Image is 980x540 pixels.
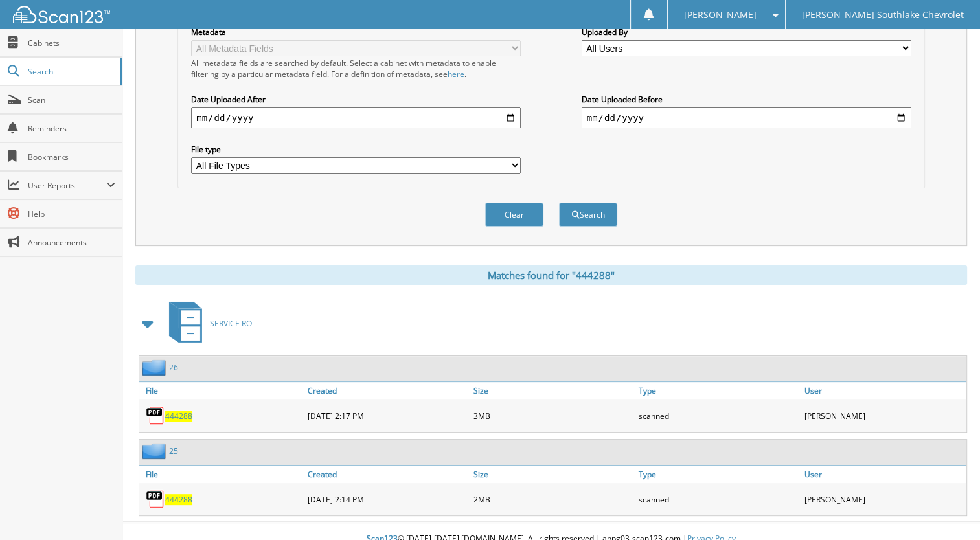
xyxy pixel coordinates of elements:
div: All metadata fields are searched by default. Select a cabinet with metadata to enable filtering b... [191,58,521,80]
div: 2MB [470,486,635,512]
a: here [448,69,464,80]
span: SERVICE RO [210,318,252,329]
a: User [801,382,966,399]
img: scan123-logo-white.svg [13,6,110,23]
span: [PERSON_NAME] Southlake Chevrolet [802,11,964,19]
div: scanned [635,403,801,429]
iframe: Chat Widget [915,478,980,540]
a: SERVICE RO [161,298,252,349]
a: Size [470,466,635,483]
a: 25 [169,445,178,456]
a: Size [470,382,635,399]
span: User Reports [28,180,106,191]
div: scanned [635,486,801,512]
span: Scan [28,95,115,106]
label: Date Uploaded Before [582,94,911,105]
div: [PERSON_NAME] [801,486,966,512]
a: 444288 [165,494,192,505]
img: PDF.png [146,489,165,509]
div: 3MB [470,403,635,429]
a: 26 [169,362,178,373]
a: User [801,466,966,483]
label: Date Uploaded After [191,94,521,105]
span: Announcements [28,237,115,248]
input: start [191,107,521,128]
label: File type [191,144,521,155]
a: Created [304,382,470,399]
img: folder2.png [142,443,169,459]
div: [DATE] 2:14 PM [304,486,470,512]
a: Type [635,466,801,483]
span: [PERSON_NAME] [684,11,757,19]
span: Bookmarks [28,152,115,163]
div: [PERSON_NAME] [801,403,966,429]
span: Cabinets [28,38,115,49]
span: Reminders [28,123,115,134]
button: Clear [485,203,543,227]
a: File [139,466,304,483]
label: Metadata [191,27,521,38]
button: Search [559,203,617,227]
div: [DATE] 2:17 PM [304,403,470,429]
a: 444288 [165,411,192,422]
a: Type [635,382,801,399]
label: Uploaded By [582,27,911,38]
input: end [582,107,911,128]
div: Matches found for "444288" [135,265,967,285]
img: PDF.png [146,406,165,425]
a: File [139,382,304,399]
img: folder2.png [142,359,169,376]
a: Created [304,466,470,483]
span: Help [28,208,115,219]
span: Search [28,66,113,77]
